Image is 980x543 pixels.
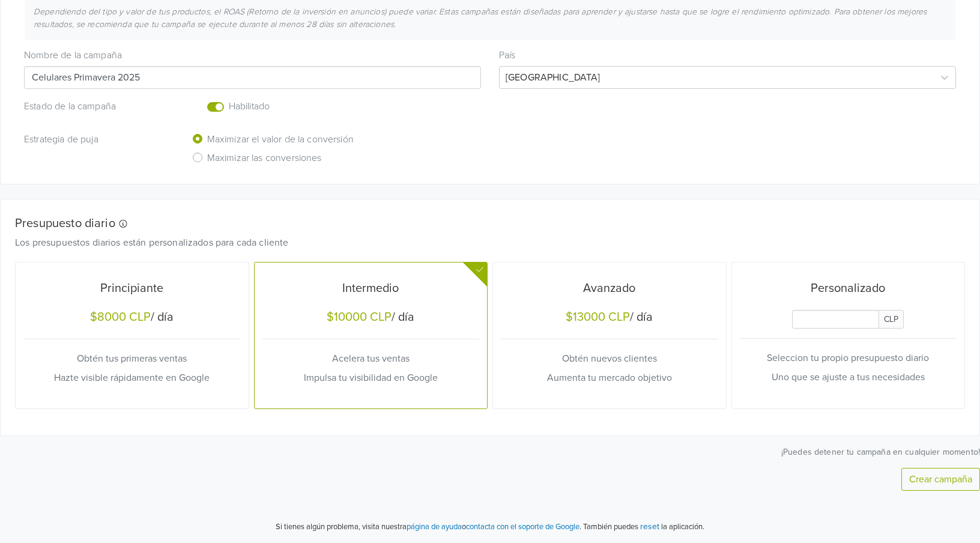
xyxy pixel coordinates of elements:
[501,351,718,366] p: Obtén nuevos clientes
[23,351,241,366] p: Obtén tus primeras ventas
[207,153,322,164] h6: Maximizar las conversiones
[262,281,480,296] h5: Intermedio
[24,134,174,145] h6: Estrategia de puja
[740,370,957,384] p: Uno que se ajuste a tus necesidades
[732,262,965,408] button: PersonalizadoDaily Custom BudgetCLPSeleccion tu propio presupuesto diarioUno que se ajuste a tus ...
[255,262,488,408] button: Intermedio$10000 CLP/ díaAcelera tus ventasImpulsa tu visibilidad en Google
[262,371,480,385] p: Impulsa tu visibilidad en Google
[493,262,726,408] button: Avanzado$13000 CLP/ díaObtén nuevos clientesAumenta tu mercado objetivo
[640,520,659,533] button: reset
[879,310,904,329] span: CLP
[25,5,955,31] div: Dependiendo del tipo y valor de tus productos, el ROAS (Retorno de la inversión en anuncios) pued...
[262,351,480,366] p: Acelera tus ventas
[276,521,581,533] p: Si tienes algún problema, visita nuestra o .
[740,351,957,365] p: Seleccion tu propio presupuesto diario
[501,281,718,296] h5: Avanzado
[90,310,151,324] div: $8000 CLP
[740,281,957,296] h5: Personalizado
[792,310,879,329] input: Daily Custom Budget
[23,281,241,296] h5: Principiante
[15,216,947,231] h5: Presupuesto diario
[24,50,481,61] h6: Nombre de la campaña
[466,522,579,532] a: contacta con el soporte de Google
[499,50,956,61] h6: País
[23,310,241,327] h5: / día
[16,262,249,408] button: Principiante$8000 CLP/ díaObtén tus primeras ventasHazte visible rápidamente en Google
[229,101,387,112] h6: Habilitado
[207,134,354,145] h6: Maximizar el valor de la conversión
[24,66,481,89] input: Campaign name
[24,101,174,112] h6: Estado de la campaña
[501,310,718,327] h5: / día
[407,522,462,532] a: página de ayuda
[6,235,956,250] div: Los presupuestos diarios están personalizados para cada cliente
[262,310,480,327] h5: / día
[23,371,241,385] p: Hazte visible rápidamente en Google
[901,468,980,491] button: Crear campaña
[581,520,704,533] p: También puedes la aplicación.
[501,371,718,385] p: Aumenta tu mercado objetivo
[566,310,630,324] div: $13000 CLP
[327,310,392,324] div: $10000 CLP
